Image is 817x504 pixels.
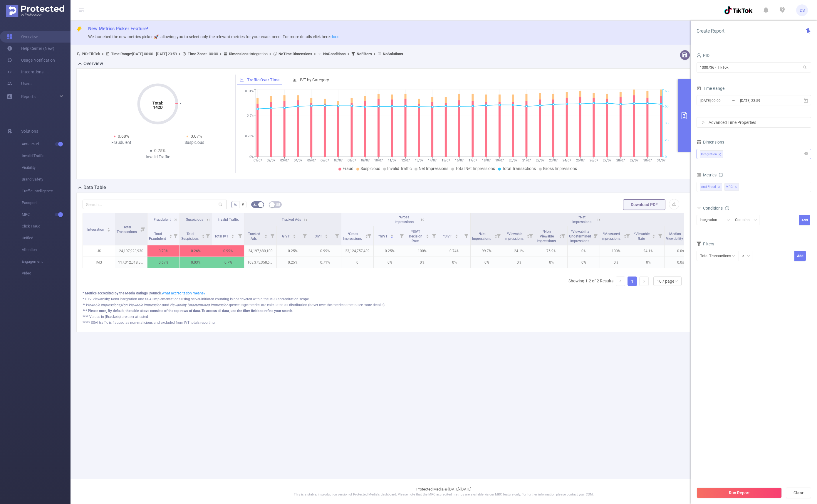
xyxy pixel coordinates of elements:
tspan: 08/07 [348,159,356,162]
i: icon: close [718,153,721,156]
i: icon: caret-down [325,236,328,237]
i: Non Viewable impressions [121,303,163,307]
p: 0% [438,257,470,268]
p: 0.0 s [665,257,697,268]
i: Filter menu [139,213,147,245]
input: Start date [700,97,747,104]
span: Anti-Fraud [700,183,722,191]
span: *Non Viewable Impressions [537,230,557,243]
span: Visibility [22,162,71,173]
i: icon: caret-up [202,234,205,235]
input: Search... [83,200,227,209]
i: Filter menu [462,226,470,245]
button: Clear [786,488,811,498]
span: Anti-Fraud [22,138,71,150]
span: > [268,52,273,56]
b: PID: [82,52,89,56]
p: 0% [568,257,600,268]
tspan: 17/07 [469,159,477,162]
tspan: 15/07 [442,159,450,162]
div: Sort [325,234,328,237]
i: icon: caret-up [325,234,328,235]
tspan: 29/07 [630,159,638,162]
i: Filter menu [656,226,664,245]
div: Sort [455,234,458,237]
b: * Metrics accredited by the Media Ratings Council. [83,291,162,295]
span: Create Report [697,28,724,34]
i: Filter menu [559,226,567,245]
div: ** , and percentage metrics are calculated as distribution (hover over the metric name to see mor... [83,302,684,308]
p: 0.25% [277,245,309,257]
div: Sort [264,234,268,237]
span: Time Range [697,86,724,91]
tspan: 21/07 [522,159,531,162]
p: 0% [406,257,438,268]
tspan: 0% [249,155,254,159]
div: Sort [623,234,627,237]
tspan: 19/07 [495,159,504,162]
span: Traffic Intelligence [22,185,71,197]
i: icon: down [727,218,730,222]
span: 0.07% [191,134,202,139]
p: 0.99% [212,245,244,257]
span: DS [800,4,805,16]
div: Sort [169,234,172,237]
a: Help Center (New) [7,43,54,54]
b: No Solutions [383,52,403,56]
p: 99.7% [471,245,503,257]
tspan: Total: [152,101,163,105]
div: Integration [700,215,721,225]
span: Tracked Ads [282,218,301,222]
span: MRC [22,209,71,220]
p: 0.74% [438,245,470,257]
span: Fraud [343,166,353,171]
span: Invalid Traffic [218,218,239,222]
p: 24,197,680,100 [244,245,276,257]
i: icon: info-circle [725,206,729,210]
p: 0% [600,257,632,268]
a: Users [7,78,31,90]
p: 117,312,018,573 [115,257,147,268]
div: Fraudulent [85,139,158,146]
span: > [372,52,378,56]
i: icon: info-circle [719,173,723,177]
span: > [177,52,182,56]
tspan: 0.25% [245,134,254,138]
button: Add [794,251,806,261]
tspan: 0.5% [247,114,254,117]
span: > [218,52,224,56]
div: 10 / page [657,277,674,286]
a: 1 [628,277,637,286]
i: icon: caret-down [264,236,268,237]
p: 108,375,358,677 [244,257,276,268]
p: 0% [535,257,567,268]
tspan: 0.81% [245,90,254,93]
i: icon: user [76,52,82,56]
span: Attention [22,244,71,256]
b: No Filters [357,52,372,56]
i: Viewable impressions [85,303,120,307]
input: End date [739,97,787,104]
span: Traffic Over Time [247,77,280,82]
div: icon: rightAdvanced Time Properties [697,117,811,127]
tspan: 22/07 [536,159,544,162]
tspan: 2B [665,138,669,142]
p: 0.25% [277,257,309,268]
tspan: 06/07 [321,159,329,162]
i: Filter menu [333,226,341,245]
span: Total Transactions [117,225,138,234]
a: Usage Notification [7,54,55,66]
span: *Viewable Impressions [504,232,524,241]
span: *SIVT [443,234,453,238]
i: icon: down [747,254,750,258]
tspan: 04/07 [294,159,302,162]
tspan: 30/07 [643,159,652,162]
span: *Measured Impressions [601,232,621,241]
img: Protected Media [6,5,64,17]
button: Add [799,215,810,225]
i: icon: caret-down [107,229,110,231]
span: Tracked Ads [248,232,260,241]
i: icon: caret-up [652,234,655,235]
span: Video [22,267,71,279]
div: Invalid Traffic [121,154,194,160]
